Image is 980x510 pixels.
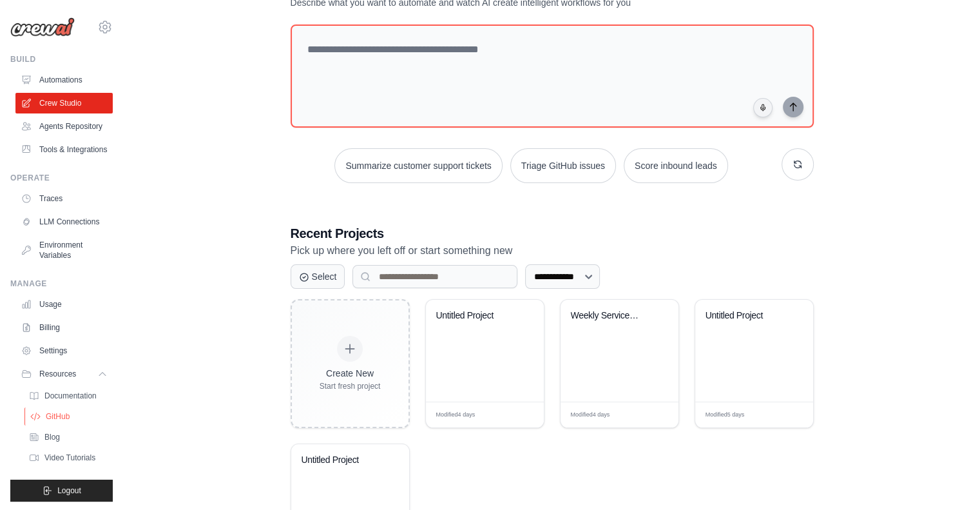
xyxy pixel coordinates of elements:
[320,381,381,391] div: Start fresh project
[436,310,514,322] div: Untitled Project
[15,116,113,137] a: Agents Repository
[15,188,113,209] a: Traces
[320,367,381,380] div: Create New
[15,364,113,384] button: Resources
[44,432,60,442] span: Blog
[10,480,113,502] button: Logout
[15,317,113,338] a: Billing
[46,411,70,422] span: GitHub
[624,148,728,183] button: Score inbound leads
[15,294,113,315] a: Usage
[291,242,814,259] p: Pick up where you left off or start something new
[15,340,113,361] a: Settings
[753,98,773,117] button: Click to speak your automation idea
[436,411,476,420] span: Modified 4 days
[334,148,502,183] button: Summarize customer support tickets
[44,453,95,463] span: Video Tutorials
[706,411,745,420] span: Modified 5 days
[513,410,524,420] span: Edit
[706,310,783,322] div: Untitled Project
[15,139,113,160] a: Tools & Integrations
[15,93,113,113] a: Crew Studio
[57,485,81,496] span: Logout
[10,173,113,183] div: Operate
[571,411,610,420] span: Modified 4 days
[291,264,345,289] button: Select
[10,17,75,37] img: Logo
[10,279,113,289] div: Manage
[302,455,380,466] div: Untitled Project
[23,387,113,405] a: Documentation
[24,407,114,426] a: GitHub
[44,391,97,401] span: Documentation
[782,148,814,181] button: Get new suggestions
[15,235,113,266] a: Environment Variables
[15,70,113,90] a: Automations
[291,224,814,242] h3: Recent Projects
[15,211,113,232] a: LLM Connections
[510,148,616,183] button: Triage GitHub issues
[23,449,113,467] a: Video Tutorials
[782,410,793,420] span: Edit
[10,54,113,64] div: Build
[39,369,76,379] span: Resources
[23,428,113,446] a: Blog
[571,310,649,322] div: Weekly ServiceNow Ticket Analysis
[648,410,658,420] span: Edit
